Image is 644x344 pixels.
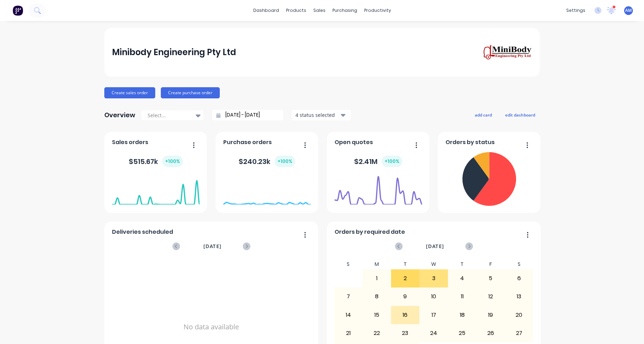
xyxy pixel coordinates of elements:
div: 19 [477,306,504,324]
div: settings [563,5,589,16]
div: W [419,259,448,269]
div: + 100 % [382,156,402,167]
div: + 100 % [162,156,183,167]
div: Overview [104,108,135,122]
div: purchasing [329,5,361,16]
div: S [334,259,363,269]
span: Orders by required date [335,228,405,236]
div: 23 [391,324,419,342]
div: productivity [361,5,395,16]
div: 3 [420,270,448,287]
div: 22 [363,324,391,342]
div: 1 [363,270,391,287]
div: 25 [448,324,476,342]
button: edit dashboard [501,110,540,119]
div: 18 [448,306,476,324]
div: 4 status selected [295,111,339,119]
span: AM [625,7,632,14]
div: 21 [335,324,362,342]
span: Sales orders [112,138,148,147]
div: F [476,259,505,269]
div: 20 [505,306,533,324]
div: 7 [335,288,362,305]
div: products [283,5,310,16]
div: 10 [420,288,448,305]
div: + 100 % [275,156,295,167]
div: 11 [448,288,476,305]
div: 27 [505,324,533,342]
img: Minibody Engineering Pty Ltd [483,44,532,60]
div: 5 [477,270,504,287]
div: 14 [335,306,362,324]
div: $ 2.41M [354,156,402,167]
div: $ 515.67k [129,156,183,167]
div: T [448,259,477,269]
span: Open quotes [335,138,373,147]
button: add card [470,110,496,119]
button: Create purchase order [161,87,220,98]
div: 6 [505,270,533,287]
div: 26 [477,324,504,342]
div: sales [310,5,329,16]
span: [DATE] [203,242,222,250]
div: 13 [505,288,533,305]
div: 4 [448,270,476,287]
div: S [505,259,533,269]
div: 17 [420,306,448,324]
img: Factory [13,5,23,16]
a: dashboard [250,5,283,16]
button: Create sales order [104,87,155,98]
div: T [391,259,420,269]
div: 16 [391,306,419,324]
div: 9 [391,288,419,305]
div: 2 [391,270,419,287]
button: 4 status selected [292,110,351,120]
div: 8 [363,288,391,305]
div: $ 240.23k [239,156,295,167]
span: Orders by status [445,138,495,147]
div: 24 [420,324,448,342]
span: [DATE] [426,242,444,250]
div: 12 [477,288,504,305]
span: Purchase orders [223,138,272,147]
div: 15 [363,306,391,324]
div: Minibody Engineering Pty Ltd [112,45,236,59]
div: M [362,259,391,269]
